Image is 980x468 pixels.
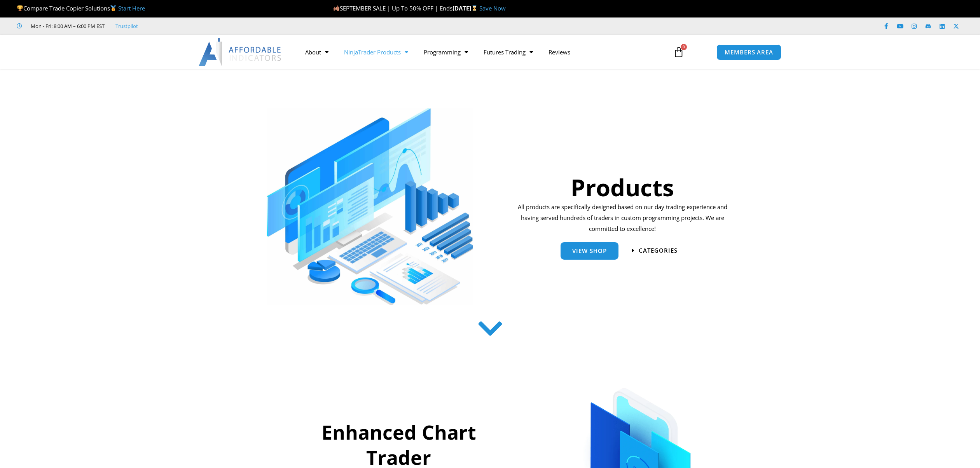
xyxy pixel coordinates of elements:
p: All products are specifically designed based on our day trading experience and having served hund... [515,202,730,234]
a: Programming [416,43,476,61]
img: LogoAI | Affordable Indicators – NinjaTrader [199,38,282,66]
img: ProductsSection scaled | Affordable Indicators – NinjaTrader [267,108,473,305]
span: categories [639,248,678,253]
img: ⌛ [472,5,477,11]
span: View Shop [572,248,607,254]
span: Mon - Fri: 8:00 AM – 6:00 PM EST [29,21,105,31]
a: Trustpilot [115,21,138,31]
strong: [DATE] [452,4,479,12]
img: 🍂 [334,5,339,11]
h1: Products [515,171,730,204]
a: 0 [662,41,696,63]
a: NinjaTrader Products [336,43,416,61]
a: MEMBERS AREA [716,44,781,60]
a: About [297,43,336,61]
a: Save Now [479,4,506,12]
a: Start Here [118,4,145,12]
a: Futures Trading [476,43,541,61]
img: 🏆 [17,5,23,11]
a: categories [632,248,678,253]
img: 🥇 [110,5,116,11]
span: MEMBERS AREA [725,49,773,55]
nav: Menu [297,43,664,61]
span: Compare Trade Copier Solutions [17,4,145,12]
span: SEPTEMBER SALE | Up To 50% OFF | Ends [333,4,452,12]
span: 0 [681,44,687,50]
a: View Shop [561,242,618,260]
a: Reviews [541,43,578,61]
